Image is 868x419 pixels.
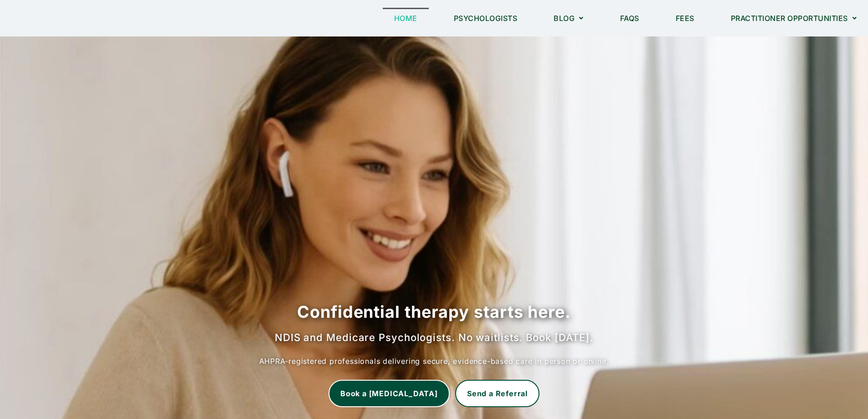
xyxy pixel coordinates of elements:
[455,380,539,407] a: Send a Referral to Chat Corner
[9,331,859,345] h2: NDIS and Medicare Psychologists. No waitlists. Book [DATE].
[9,300,859,323] h1: Confidential therapy starts here.
[609,8,651,29] a: FAQs
[542,8,595,29] a: Blog
[664,8,706,29] a: Fees
[442,8,529,29] a: Psychologists
[383,8,429,29] a: Home
[329,380,450,407] a: Book a Psychologist Now
[9,354,859,368] p: AHPRA-registered professionals delivering secure, evidence-based care in person or online.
